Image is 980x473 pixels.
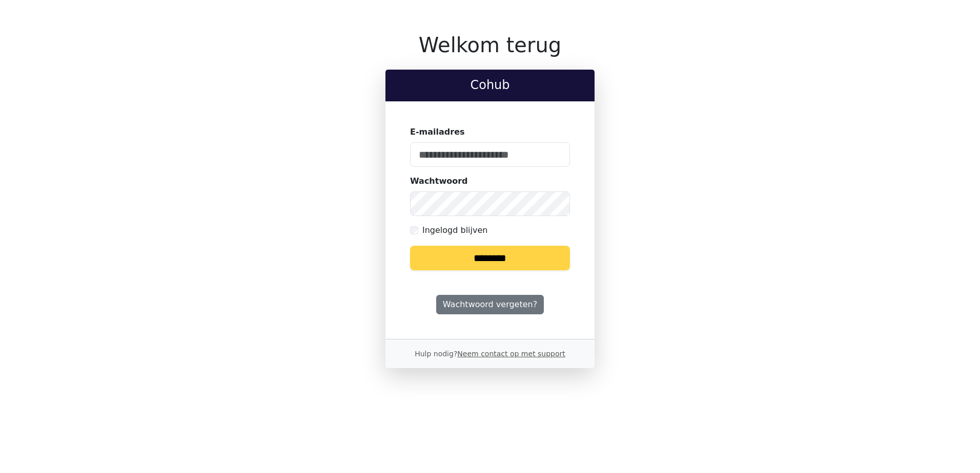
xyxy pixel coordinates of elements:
h2: Cohub [394,78,586,93]
small: Hulp nodig? [415,350,565,358]
keeper-lock: Open Keeper Popup [549,148,562,161]
h1: Welkom terug [385,33,595,57]
label: E-mailadres [410,126,465,138]
label: Ingelogd blijven [422,224,487,236]
label: Wachtwoord [410,175,468,187]
a: Neem contact op met support [457,350,565,358]
a: Wachtwoord vergeten? [436,295,544,314]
